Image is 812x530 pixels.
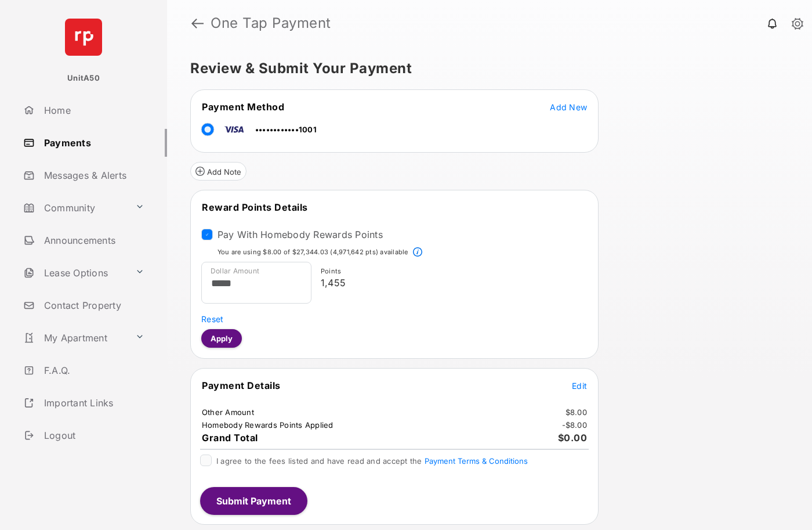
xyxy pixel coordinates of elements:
td: $8.00 [565,407,588,417]
label: Pay With Homebody Rewards Points [217,229,383,240]
button: Submit Payment [200,487,307,515]
button: Apply [201,329,242,348]
p: UnitA50 [67,73,100,84]
span: Reward Points Details [202,201,308,213]
a: Home [19,96,167,124]
a: Messages & Alerts [19,161,167,189]
h5: Review & Submit Your Payment [190,62,780,75]
button: Add Note [190,162,246,181]
span: Add New [550,102,587,112]
strong: One Tap Payment [211,16,331,30]
a: Logout [19,421,167,449]
button: Add New [550,101,587,113]
a: F.A.Q. [19,356,167,384]
a: Important Links [19,389,149,417]
td: Homebody Rewards Points Applied [201,420,334,430]
span: Grand Total [202,432,258,444]
a: Lease Options [19,259,130,287]
a: Contact Property [19,291,167,319]
span: I agree to the fees listed and have read and accept the [216,456,528,466]
span: ••••••••••••1001 [255,125,317,134]
span: Reset [201,314,223,324]
td: - $8.00 [561,420,588,430]
button: I agree to the fees listed and have read and accept the [425,456,528,466]
button: Reset [201,313,223,325]
p: 1,455 [321,276,583,290]
a: Payments [19,129,167,157]
a: Announcements [19,226,167,254]
img: svg+xml;base64,PHN2ZyB4bWxucz0iaHR0cDovL3d3dy53My5vcmcvMjAwMC9zdmciIHdpZHRoPSI2NCIgaGVpZ2h0PSI2NC... [65,19,102,56]
button: Edit [572,380,587,391]
a: My Apartment [19,324,130,352]
span: $0.00 [558,432,588,444]
p: Points [321,266,583,276]
td: Other Amount [201,407,255,417]
span: Payment Details [202,380,281,391]
p: You are using $8.00 of $27,344.03 (4,971,642 pts) available [217,247,408,257]
a: Community [19,194,130,222]
span: Edit [572,381,587,391]
span: Payment Method [202,101,284,113]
